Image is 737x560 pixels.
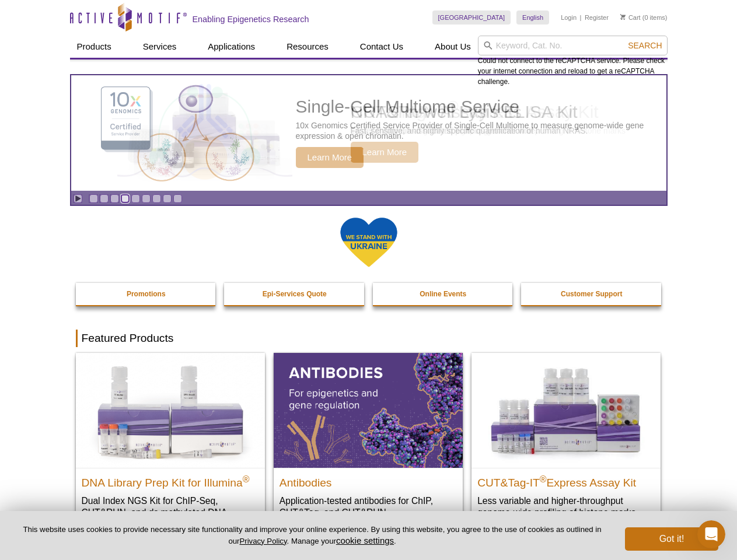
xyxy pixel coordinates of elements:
li: | [580,10,582,24]
img: CUT&RUN Assay Kits [117,80,292,187]
a: Cart [620,13,641,22]
sup: ® [540,474,547,484]
button: Search [624,40,665,51]
div: Could not connect to the reCAPTCHA service. Please check your internet connection and reload to g... [478,36,668,87]
h2: DNA Library Prep Kit for Illumina [82,471,259,489]
a: Toggle autoplay [74,194,82,203]
button: cookie settings [336,535,394,545]
p: Less variable and higher-throughput genome-wide profiling of histone marks​. [477,495,655,519]
a: Online Events [373,283,514,305]
p: Target chromatin-associated proteins genome wide. [351,125,538,136]
h2: CUT&Tag-IT Express Assay Kit [477,471,655,489]
a: Applications [201,36,262,58]
a: Go to slide 9 [173,194,182,203]
a: Privacy Policy [239,537,287,545]
a: Go to slide 4 [121,194,130,203]
img: Your Cart [620,14,626,20]
span: Learn More [351,142,419,163]
a: Go to slide 2 [100,194,109,203]
a: All Antibodies Antibodies Application-tested antibodies for ChIP, CUT&Tag, and CUT&RUN. [274,353,463,530]
h2: Antibodies [280,471,457,489]
img: All Antibodies [274,353,463,467]
a: Products [70,36,118,58]
p: Application-tested antibodies for ChIP, CUT&Tag, and CUT&RUN. [280,495,457,519]
a: Resources [280,36,336,58]
li: (0 items) [620,10,668,24]
button: Got it! [625,527,718,551]
strong: Promotions [127,290,166,298]
iframe: Intercom live chat [697,520,725,548]
h2: CUT&RUN Assay Kits [351,103,538,121]
img: DNA Library Prep Kit for Illumina [76,353,265,467]
a: Go to slide 6 [142,194,151,203]
p: This website uses cookies to provide necessary site functionality and improve your online experie... [19,524,606,547]
a: CUT&Tag-IT® Express Assay Kit CUT&Tag-IT®Express Assay Kit Less variable and higher-throughput ge... [471,353,661,530]
a: DNA Library Prep Kit for Illumina DNA Library Prep Kit for Illumina® Dual Index NGS Kit for ChIP-... [76,353,265,541]
a: Contact Us [353,36,410,58]
h2: Featured Products [76,330,662,347]
img: CUT&Tag-IT® Express Assay Kit [471,353,661,467]
a: Go to slide 1 [89,194,98,203]
strong: Epi-Services Quote [263,290,327,298]
a: Services [136,36,184,58]
a: Login [561,13,577,22]
h2: Enabling Epigenetics Research [193,14,309,24]
img: We Stand With Ukraine [340,216,398,268]
a: Customer Support [521,283,662,305]
a: Go to slide 3 [110,194,119,203]
strong: Customer Support [561,290,622,298]
p: Dual Index NGS Kit for ChIP-Seq, CUT&RUN, and ds methylated DNA assays. [82,495,259,530]
a: Go to slide 7 [152,194,161,203]
a: Promotions [76,283,217,305]
a: [GEOGRAPHIC_DATA] [432,10,511,24]
strong: Online Events [420,290,466,298]
a: English [516,10,549,24]
sup: ® [243,474,250,484]
a: Go to slide 5 [131,194,140,203]
article: CUT&RUN Assay Kits [71,75,666,191]
a: Epi-Services Quote [224,283,365,305]
a: Register [585,13,609,22]
a: About Us [428,36,478,58]
a: CUT&RUN Assay Kits CUT&RUN Assay Kits Target chromatin-associated proteins genome wide. Learn More [71,75,666,191]
span: Search [628,41,662,50]
a: Go to slide 8 [163,194,172,203]
input: Keyword, Cat. No. [478,36,668,55]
